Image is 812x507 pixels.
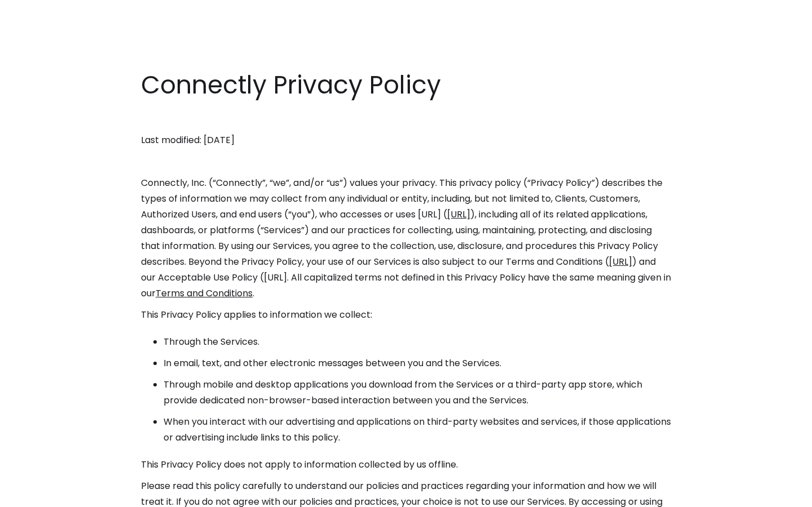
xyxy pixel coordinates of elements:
[141,111,671,127] p: ‍
[447,208,470,221] a: [URL]
[164,334,671,350] li: Through the Services.
[141,132,671,148] p: Last modified: [DATE]
[141,457,671,473] p: This Privacy Policy does not apply to information collected by us offline.
[141,154,671,170] p: ‍
[609,255,632,268] a: [URL]
[141,175,671,301] p: Connectly, Inc. (“Connectly”, “we”, and/or “us”) values your privacy. This privacy policy (“Priva...
[164,414,671,446] li: When you interact with our advertising and applications on third-party websites and services, if ...
[156,287,253,300] a: Terms and Conditions
[141,307,671,323] p: This Privacy Policy applies to information we collect:
[164,377,671,408] li: Through mobile and desktop applications you download from the Services or a third-party app store...
[141,68,671,103] h1: Connectly Privacy Policy
[23,487,68,503] ul: Language list
[164,355,671,371] li: In email, text, and other electronic messages between you and the Services.
[11,486,68,503] aside: Language selected: English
